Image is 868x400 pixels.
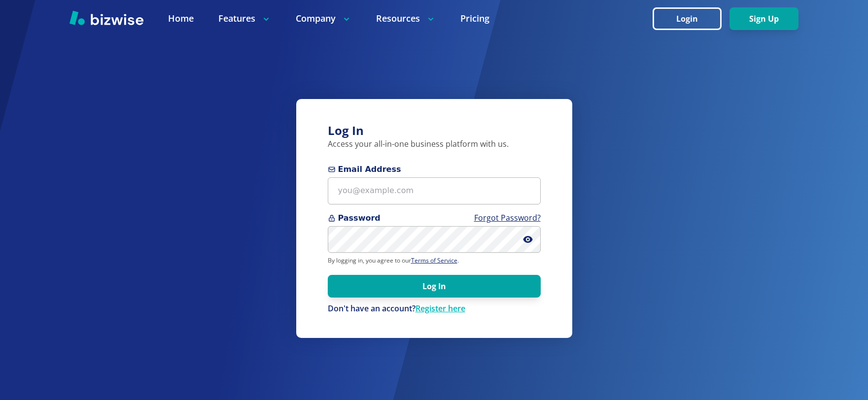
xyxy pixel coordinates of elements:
a: Register here [416,303,465,314]
p: Don't have an account? [328,303,541,314]
a: Forgot Password? [474,212,541,223]
span: Email Address [328,164,541,175]
p: Features [218,12,271,25]
p: By logging in, you agree to our . [328,257,541,265]
h3: Log In [328,123,541,139]
span: Password [328,212,541,224]
a: Login [653,14,729,24]
a: Sign Up [729,14,799,24]
p: Resources [376,12,436,25]
p: Access your all-in-one business platform with us. [328,139,541,150]
div: Don't have an account?Register here [328,303,541,314]
button: Log In [328,275,541,298]
img: Bizwise Logo [69,10,143,25]
input: you@example.com [328,177,541,204]
button: Sign Up [729,7,799,30]
a: Pricing [460,12,489,25]
a: Home [168,12,194,25]
button: Login [653,7,722,30]
a: Terms of Service [411,256,457,265]
p: Company [296,12,351,25]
